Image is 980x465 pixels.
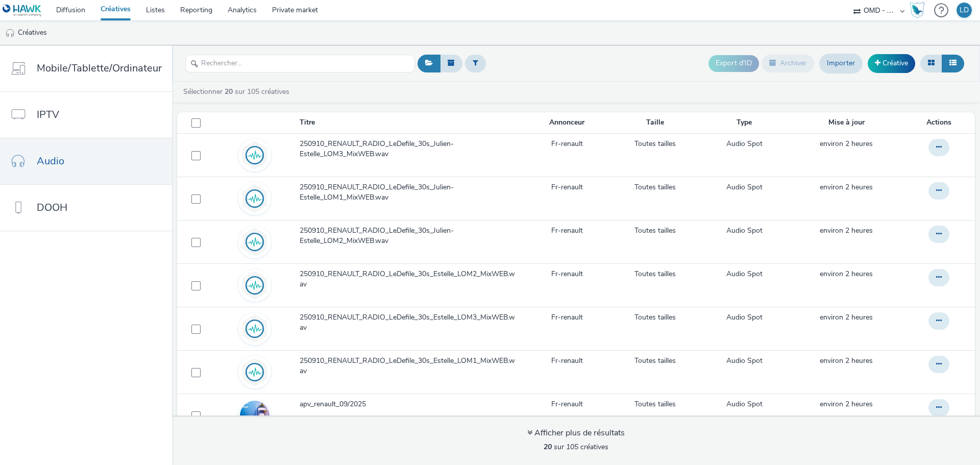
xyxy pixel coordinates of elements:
[820,269,873,279] span: environ 2 heures
[240,314,269,344] img: audio.svg
[551,269,583,279] a: Fr-renault
[300,399,370,409] span: apv_renault_09/2025
[607,112,702,133] th: Taille
[820,356,873,365] span: environ 2 heures
[910,2,929,18] a: Hawk Academy
[820,312,873,322] span: environ 2 heures
[708,55,759,71] button: Export d'ID
[820,226,873,236] a: 11 septembre 2025, 15:45
[300,399,525,414] a: apv_renault_09/2025
[868,54,915,72] a: Créative
[240,401,269,430] img: 3f3413ca-0fab-43b6-93e2-905e7275d7bc.jpg
[240,271,269,300] img: audio.svg
[37,107,59,122] span: IPTV
[634,356,676,366] a: Toutes tailles
[299,112,526,133] th: Titre
[300,312,525,338] a: 250910_RENAULT_RADIO_LeDefile_30s_Estelle_LOM3_MixWEB.wav
[819,54,863,73] a: Importer
[820,399,873,409] span: environ 2 heures
[300,226,525,252] a: 250910_RENAULT_RADIO_LeDefile_30s_Julien-Estelle_LOM2_MixWEB.wav
[820,226,873,235] span: environ 2 heures
[820,139,873,149] a: 11 septembre 2025, 15:45
[726,312,763,323] a: Audio Spot
[551,399,583,409] a: Fr-renault
[820,269,873,279] a: 11 septembre 2025, 15:43
[300,139,521,160] span: 250910_RENAULT_RADIO_LeDefile_30s_Julien-Estelle_LOM3_MixWEB.wav
[544,442,552,452] strong: 20
[634,312,676,323] a: Toutes tailles
[182,87,293,96] a: Sélectionner sur 105 créatives
[527,427,625,439] div: Afficher plus de résultats
[920,55,942,72] button: Grille
[820,139,873,149] span: environ 2 heures
[551,139,583,149] a: Fr-renault
[300,182,521,203] span: 250910_RENAULT_RADIO_LeDefile_30s_Julien-Estelle_LOM1_MixWEB.wav
[942,55,964,72] button: Liste
[786,112,906,133] th: Mise à jour
[37,61,162,76] span: Mobile/Tablette/Ordinateur
[551,182,583,192] a: Fr-renault
[544,442,608,452] span: sur 105 créatives
[634,269,676,279] a: Toutes tailles
[300,356,525,382] a: 250910_RENAULT_RADIO_LeDefile_30s_Estelle_LOM1_MixWEB.wav
[185,55,415,72] input: Rechercher...
[3,4,42,17] img: undefined Logo
[5,28,15,38] img: audio
[300,312,521,333] span: 250910_RENAULT_RADIO_LeDefile_30s_Estelle_LOM3_MixWEB.wav
[820,356,873,366] a: 11 septembre 2025, 15:43
[551,226,583,236] a: Fr-renault
[526,112,608,133] th: Annonceur
[37,200,67,215] span: DOOH
[300,356,521,377] span: 250910_RENAULT_RADIO_LeDefile_30s_Estelle_LOM1_MixWEB.wav
[240,227,269,257] img: audio.svg
[37,154,64,168] span: Audio
[820,399,873,409] a: 11 septembre 2025, 15:29
[726,269,763,279] a: Audio Spot
[300,139,525,165] a: 250910_RENAULT_RADIO_LeDefile_30s_Julien-Estelle_LOM3_MixWEB.wav
[634,226,676,236] a: Toutes tailles
[300,269,525,295] a: 250910_RENAULT_RADIO_LeDefile_30s_Estelle_LOM2_MixWEB.wav
[820,312,873,323] a: 11 septembre 2025, 15:43
[726,226,763,236] a: Audio Spot
[820,182,873,192] a: 11 septembre 2025, 15:45
[820,182,873,192] span: environ 2 heures
[300,226,521,247] span: 250910_RENAULT_RADIO_LeDefile_30s_Julien-Estelle_LOM2_MixWEB.wav
[240,140,269,170] img: audio.svg
[300,182,525,208] a: 250910_RENAULT_RADIO_LeDefile_30s_Julien-Estelle_LOM1_MixWEB.wav
[726,356,763,366] a: Audio Spot
[726,399,763,409] a: Audio Spot
[726,182,763,192] a: Audio Spot
[762,55,814,72] button: Archiver
[300,269,521,290] span: 250910_RENAULT_RADIO_LeDefile_30s_Estelle_LOM2_MixWEB.wav
[634,399,676,409] a: Toutes tailles
[225,87,233,96] strong: 20
[240,184,269,213] img: audio.svg
[634,139,676,149] a: Toutes tailles
[907,112,975,133] th: Actions
[726,139,763,149] a: Audio Spot
[910,2,925,18] img: Hawk Academy
[551,312,583,323] a: Fr-renault
[634,182,676,192] a: Toutes tailles
[960,3,969,18] div: LD
[240,357,269,387] img: audio.svg
[551,356,583,366] a: Fr-renault
[702,112,786,133] th: Type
